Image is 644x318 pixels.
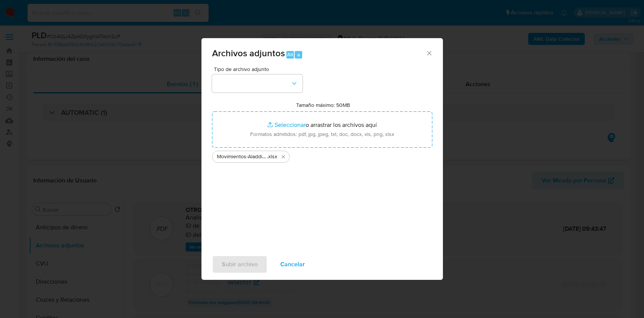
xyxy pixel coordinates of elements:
[279,152,288,161] button: Eliminar Movimientos-Aladdin-v10_1 - 34542337 - v2.xlsx
[297,51,300,58] span: a
[271,255,315,273] button: Cancelar
[280,256,305,273] span: Cancelar
[217,153,267,161] span: Movimientos-Aladdin-v10_1 - 34542337 - v2
[267,153,277,161] span: .xlsx
[287,51,293,58] span: Alt
[212,148,432,163] ul: Archivos seleccionados
[214,66,304,72] span: Tipo de archivo adjunto
[426,49,432,56] button: Cerrar
[212,46,285,60] span: Archivos adjuntos
[296,102,350,108] label: Tamaño máximo: 50MB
